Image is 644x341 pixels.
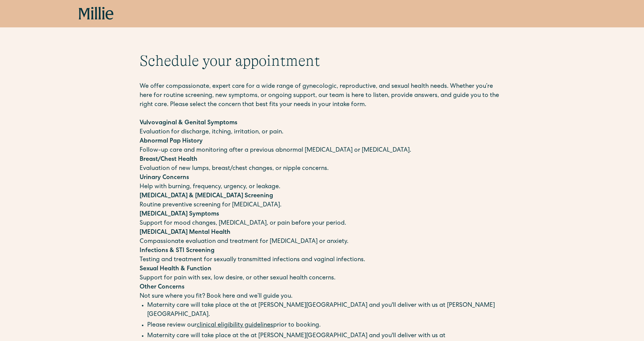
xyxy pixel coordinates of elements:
[140,155,505,173] p: Evaluation of new lumps, breast/chest changes, or nipple concerns.
[140,193,273,199] strong: [MEDICAL_DATA] & [MEDICAL_DATA] Screening
[140,246,505,265] p: Testing and treatment for sexually transmitted infections and vaginal infections.
[140,283,505,301] p: Not sure where you fit? Book here and we’ll guide you.
[140,210,505,228] p: Support for mood changes, [MEDICAL_DATA], or pain before your period.
[140,52,505,70] h1: Schedule your appointment
[147,321,505,330] li: Please review our prior to booking.
[140,137,505,155] p: Follow-up care and monitoring after a previous abnormal [MEDICAL_DATA] or [MEDICAL_DATA].
[140,119,505,137] p: Evaluation for discharge, itching, irritation, or pain.
[140,173,505,192] p: Help with burning, frequency, urgency, or leakage.
[140,230,231,236] strong: [MEDICAL_DATA] Mental Health
[140,265,505,283] p: Support for pain with sex, low desire, or other sexual health concerns.
[140,228,505,246] p: Compassionate evaluation and treatment for [MEDICAL_DATA] or anxiety.
[140,120,237,126] strong: Vulvovaginal & Genital Symptoms
[140,192,505,210] p: Routine preventive screening for [MEDICAL_DATA].
[140,248,215,254] strong: Infections & STI Screening
[140,138,203,144] strong: Abnormal Pap History
[140,266,211,272] strong: Sexual Health & Function
[140,284,184,290] strong: Other Concerns
[197,322,273,328] a: clinical eligibility guidelines
[147,301,505,319] li: Maternity care will take place at the at [PERSON_NAME][GEOGRAPHIC_DATA] and you'll deliver with u...
[140,82,505,109] p: We offer compassionate, expert care for a wide range of gynecologic, reproductive, and sexual hea...
[140,109,505,119] p: ‍
[140,157,197,163] strong: Breast/Chest Health
[140,175,189,181] strong: Urinary Concerns
[140,211,219,217] strong: [MEDICAL_DATA] Symptoms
